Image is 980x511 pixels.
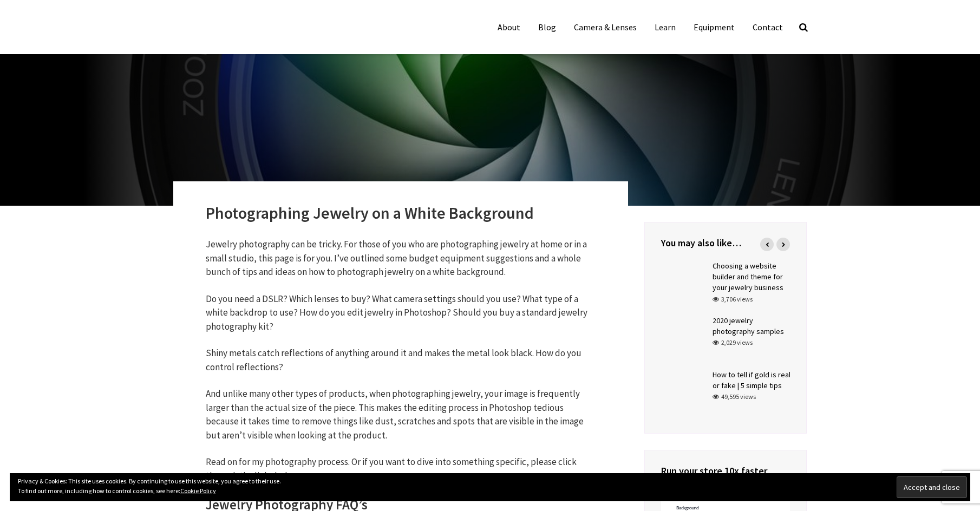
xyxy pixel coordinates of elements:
img: Photographing jewelry on white background at home [84,43,896,206]
a: Cookie Policy [180,487,216,495]
a: How to tell if gold is real or fake | 5 simple tips [713,370,790,390]
p: Shiny metals catch reflections of anything around it and makes the metal look black. How do you c... [206,346,596,374]
a: Contact [744,16,791,38]
p: Read on for my photography process. Or if you want to dive into something specific, please click ... [206,455,596,483]
input: Accept and close [897,476,967,498]
p: Jewelry photography can be tricky. For those of you who are photographing jewelry at home or in a... [206,238,596,279]
a: 2020 jewelry photography samples [713,316,784,336]
a: Camera & Lenses [566,16,645,38]
a: Equipment [685,16,743,38]
h4: Run your store 10x faster [661,464,790,477]
a: Blog [530,16,564,38]
div: Privacy & Cookies: This site uses cookies. By continuing to use this website, you agree to their ... [10,473,970,501]
p: Do you need a DSLR? Which lenses to buy? What camera settings should you use? What type of a whit... [206,292,596,334]
div: 49,595 views [713,392,756,402]
a: Choosing a website builder and theme for your jewelry business [713,261,783,292]
a: About [489,16,528,38]
div: 3,706 views [713,294,753,304]
a: Learn [646,16,684,38]
h4: You may also like… [661,236,790,250]
h1: Photographing Jewelry on a White Background [206,203,596,222]
p: And unlike many other types of products, when photographing jewelry, your image is frequently lar... [206,387,596,442]
div: 2,029 views [713,338,753,348]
